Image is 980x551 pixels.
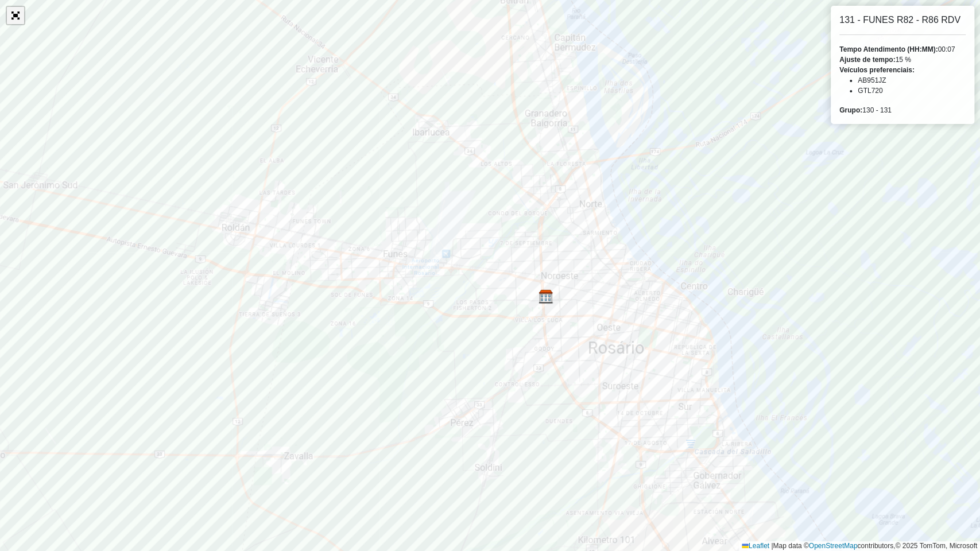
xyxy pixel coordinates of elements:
div: 130 - 131 [839,105,966,115]
div: 00:07 [839,44,966,55]
h6: 131 - FUNES R82 - R86 RDV [839,14,966,25]
li: AB951JZ [858,75,966,86]
a: Leaflet [742,542,769,550]
strong: Ajuste de tempo: [839,56,895,64]
div: 15 % [839,55,966,65]
a: OpenStreetMap [809,542,858,550]
a: Abrir mapa em tela cheia [7,7,24,24]
div: Map data © contributors,© 2025 TomTom, Microsoft [739,541,980,551]
span: | [771,542,773,550]
strong: Grupo: [839,106,862,114]
strong: Veículos preferenciais: [839,66,915,74]
strong: Tempo Atendimento (HH:MM): [839,45,938,53]
li: GTL720 [858,86,966,96]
